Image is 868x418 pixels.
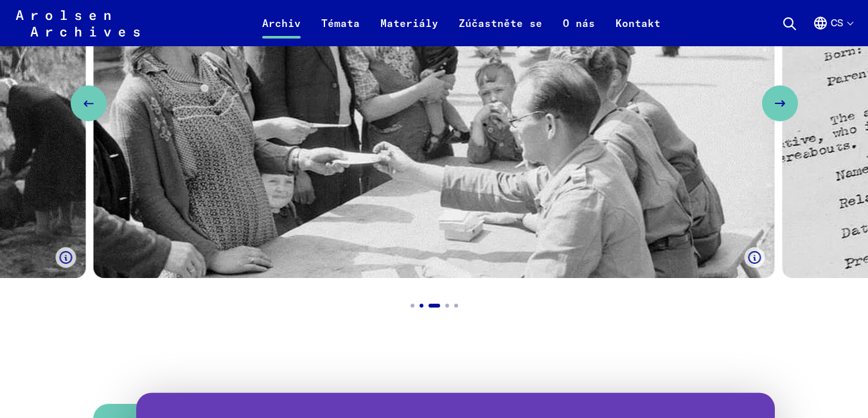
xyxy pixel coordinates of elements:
font: Zúčastněte se [459,17,542,30]
font: Kontakt [616,17,660,30]
a: Témata [311,15,370,46]
button: Go to slide 5 [449,299,463,313]
button: Zobrazit titulek [745,247,765,268]
a: Archiv [252,15,311,46]
font: cs [831,17,843,29]
a: Kontakt [605,15,671,46]
button: Zobrazit titulek [56,247,76,268]
font: O nás [563,17,595,30]
a: Zúčastněte se [448,15,553,46]
nav: Primární [252,8,671,39]
font: Archiv [262,17,301,30]
font: Materiály [380,17,438,30]
button: Go to slide 3 [423,299,445,313]
button: Go to slide 1 [405,299,420,313]
button: Go to slide 4 [440,299,454,313]
a: Materiály [370,15,448,46]
font: Témata [321,17,360,30]
button: Next slide [762,85,798,121]
button: Angličtina, výběr jazyka [813,15,853,46]
button: Previous slide [71,85,107,121]
button: Go to slide 2 [414,299,429,313]
a: O nás [553,15,605,46]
